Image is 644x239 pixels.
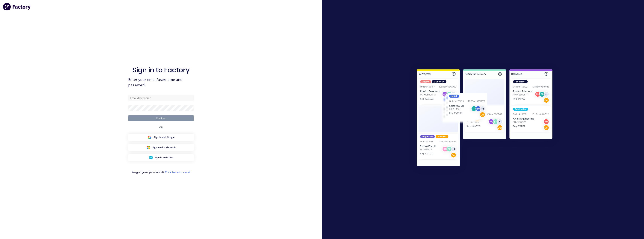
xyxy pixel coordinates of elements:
img: Factory [3,3,31,10]
a: Click here to reset [165,170,190,174]
img: Xero Sign in [149,156,153,159]
span: Sign in with Microsoft [152,146,176,149]
img: Microsoft Sign in [146,146,150,149]
img: Sign in [408,62,561,175]
div: OR [159,121,163,134]
button: Xero Sign inSign in with Xero [128,154,194,161]
button: Google Sign inSign in with Google [128,134,194,141]
span: Sign in with Google [154,136,174,139]
span: Forgot your password? [132,170,190,175]
button: Microsoft Sign inSign in with Microsoft [128,144,194,151]
span: Sign in with Xero [155,156,173,159]
span: Enter your email/username and password. [128,77,194,88]
img: Google Sign in [148,135,151,139]
button: Continue [128,115,194,121]
input: Email/Username [128,95,194,101]
h1: Sign in to Factory [132,66,190,74]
